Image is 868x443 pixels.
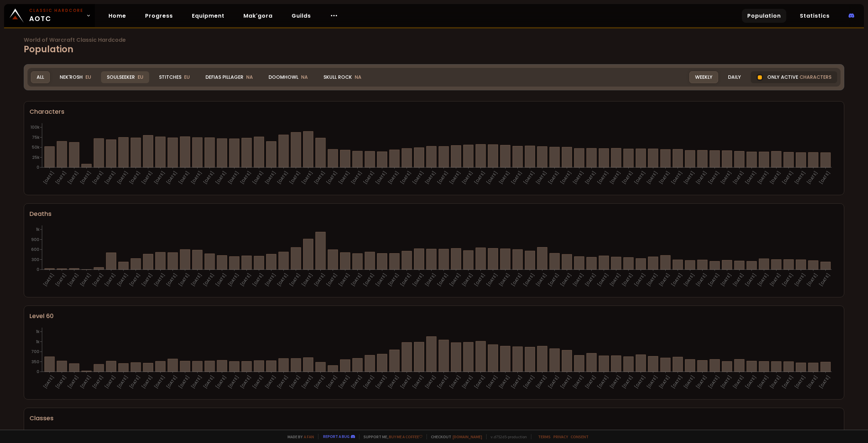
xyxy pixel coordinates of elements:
[239,374,252,390] text: [DATE]
[128,374,141,390] text: [DATE]
[571,434,589,439] a: Consent
[4,4,95,27] a: Classic HardcoreAOTC
[769,170,782,185] text: [DATE]
[153,374,166,390] text: [DATE]
[498,170,511,185] text: [DATE]
[29,107,839,116] div: Characters
[79,374,92,390] text: [DATE]
[141,272,154,288] text: [DATE]
[202,272,215,288] text: [DATE]
[375,374,388,390] text: [DATE]
[486,374,499,390] text: [DATE]
[646,170,659,185] text: [DATE]
[138,74,143,80] span: EU
[719,170,733,185] text: [DATE]
[359,434,422,439] span: Support me,
[338,374,351,390] text: [DATE]
[572,272,585,288] text: [DATE]
[153,170,166,185] text: [DATE]
[670,272,684,288] text: [DATE]
[756,374,770,390] text: [DATE]
[719,272,733,288] text: [DATE]
[313,170,326,185] text: [DATE]
[806,272,819,288] text: [DATE]
[436,374,449,390] text: [DATE]
[510,374,523,390] text: [DATE]
[436,170,449,185] text: [DATE]
[486,170,499,185] text: [DATE]
[781,374,794,390] text: [DATE]
[473,170,486,185] text: [DATE]
[289,170,302,185] text: [DATE]
[264,170,277,185] text: [DATE]
[301,272,314,288] text: [DATE]
[67,170,80,185] text: [DATE]
[461,374,474,390] text: [DATE]
[572,374,585,390] text: [DATE]
[32,134,40,140] tspan: 75k
[128,170,141,185] text: [DATE]
[584,272,597,288] text: [DATE]
[239,272,252,288] text: [DATE]
[323,434,350,439] a: Report a bug
[424,272,437,288] text: [DATE]
[751,71,837,83] div: Only active
[707,272,721,288] text: [DATE]
[29,209,839,218] div: Deaths
[227,272,240,288] text: [DATE]
[596,272,610,288] text: [DATE]
[732,170,745,185] text: [DATE]
[473,272,486,288] text: [DATE]
[301,170,314,185] text: [DATE]
[227,170,240,185] text: [DATE]
[609,272,622,288] text: [DATE]
[325,170,339,185] text: [DATE]
[91,272,104,288] text: [DATE]
[31,237,39,242] tspan: 900
[32,154,40,160] tspan: 25k
[318,71,367,83] div: Skull Rock
[806,170,819,185] text: [DATE]
[424,170,437,185] text: [DATE]
[449,272,462,288] text: [DATE]
[42,272,55,288] text: [DATE]
[289,374,302,390] text: [DATE]
[32,359,39,365] tspan: 350
[609,170,622,185] text: [DATE]
[449,374,462,390] text: [DATE]
[325,272,339,288] text: [DATE]
[104,374,117,390] text: [DATE]
[683,374,696,390] text: [DATE]
[510,272,523,288] text: [DATE]
[101,71,149,83] div: Soulseeker
[621,170,634,185] text: [DATE]
[31,349,39,354] tspan: 700
[399,374,412,390] text: [DATE]
[522,170,536,185] text: [DATE]
[31,124,40,130] tspan: 100k
[689,71,718,83] div: Weekly
[304,434,314,439] a: a fan
[165,170,178,185] text: [DATE]
[732,272,745,288] text: [DATE]
[559,170,573,185] text: [DATE]
[186,9,230,23] a: Equipment
[424,374,437,390] text: [DATE]
[399,272,412,288] text: [DATE]
[263,71,314,83] div: Doomhowl
[362,272,375,288] text: [DATE]
[683,170,696,185] text: [DATE]
[153,71,196,83] div: Stitches
[184,74,190,80] span: EU
[103,9,132,23] a: Home
[596,170,610,185] text: [DATE]
[37,164,39,170] tspan: 0
[707,170,721,185] text: [DATE]
[104,272,117,288] text: [DATE]
[338,272,351,288] text: [DATE]
[239,170,252,185] text: [DATE]
[535,272,548,288] text: [DATE]
[36,339,40,345] tspan: 1k
[412,374,425,390] text: [DATE]
[633,170,647,185] text: [DATE]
